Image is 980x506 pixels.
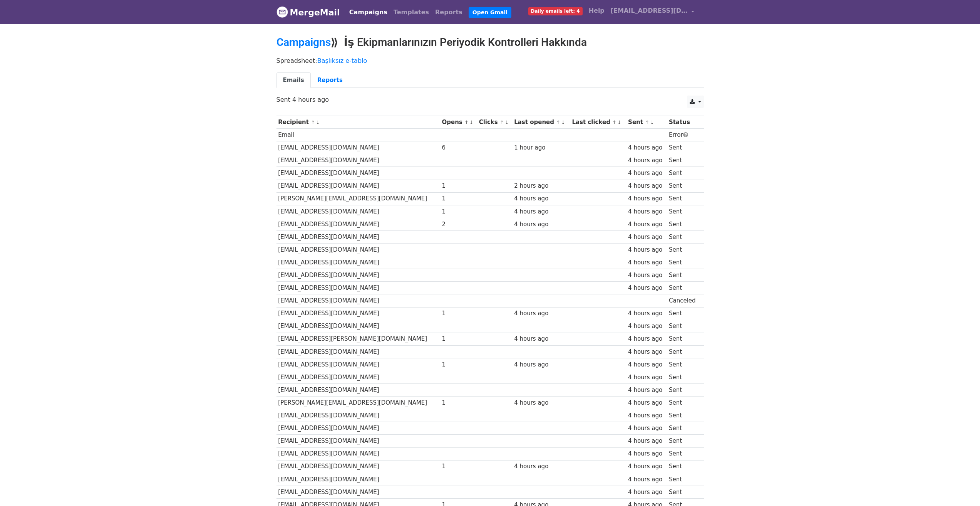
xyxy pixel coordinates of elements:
td: [EMAIL_ADDRESS][PERSON_NAME][DOMAIN_NAME] [276,333,440,345]
td: [EMAIL_ADDRESS][DOMAIN_NAME] [276,205,440,218]
a: ↓ [316,119,320,125]
td: [EMAIL_ADDRESS][DOMAIN_NAME] [276,244,440,256]
td: Sent [667,192,700,205]
td: [EMAIL_ADDRESS][DOMAIN_NAME] [276,294,440,307]
td: Sent [667,154,700,167]
div: 4 hours ago [628,424,665,433]
div: 4 hours ago [628,488,665,497]
div: 4 hours ago [628,373,665,382]
div: 4 hours ago [628,182,665,190]
div: 4 hours ago [628,156,665,165]
td: [EMAIL_ADDRESS][DOMAIN_NAME] [276,447,440,460]
td: Sent [667,486,700,498]
td: [EMAIL_ADDRESS][DOMAIN_NAME] [276,320,440,333]
a: Başlıksız e-tablo [317,57,367,64]
div: 2 [442,220,475,229]
div: 4 hours ago [628,462,665,471]
td: [EMAIL_ADDRESS][DOMAIN_NAME] [276,154,440,167]
td: Sent [667,358,700,371]
td: Sent [667,397,700,409]
div: 4 hours ago [514,398,568,407]
div: 4 hours ago [628,475,665,484]
td: Sent [667,167,700,180]
td: Sent [667,422,700,435]
td: Sent [667,320,700,333]
a: Reports [432,5,466,20]
span: [EMAIL_ADDRESS][DOMAIN_NAME] [611,6,688,15]
td: [EMAIL_ADDRESS][DOMAIN_NAME] [276,473,440,486]
a: MergeMail [276,4,340,20]
td: [EMAIL_ADDRESS][DOMAIN_NAME] [276,460,440,473]
div: 1 [442,207,475,216]
div: 4 hours ago [628,284,665,293]
td: Sent [667,384,700,397]
td: [EMAIL_ADDRESS][DOMAIN_NAME] [276,141,440,154]
th: Status [667,116,700,129]
a: Open Gmail [469,7,511,18]
div: 2 hours ago [514,182,568,190]
td: Sent [667,269,700,282]
div: 4 hours ago [628,207,665,216]
a: Daily emails left: 4 [525,3,586,18]
td: Sent [667,230,700,243]
td: [EMAIL_ADDRESS][DOMAIN_NAME] [276,218,440,230]
td: Sent [667,180,700,192]
td: Canceled [667,294,700,307]
td: [PERSON_NAME][EMAIL_ADDRESS][DOMAIN_NAME] [276,397,440,409]
td: Sent [667,141,700,154]
div: 4 hours ago [628,194,665,203]
th: Last opened [512,116,570,129]
div: 1 [442,360,475,369]
div: 4 hours ago [514,309,568,318]
a: ↑ [645,119,649,125]
div: 4 hours ago [514,220,568,229]
div: 4 hours ago [628,220,665,229]
div: 1 [442,194,475,203]
div: 4 hours ago [628,360,665,369]
td: [EMAIL_ADDRESS][DOMAIN_NAME] [276,282,440,294]
td: Sent [667,256,700,269]
td: Sent [667,307,700,320]
div: 1 [442,335,475,343]
div: 4 hours ago [628,437,665,445]
td: [EMAIL_ADDRESS][DOMAIN_NAME] [276,384,440,397]
div: 4 hours ago [628,169,665,178]
a: Reports [311,72,349,88]
td: [EMAIL_ADDRESS][DOMAIN_NAME] [276,371,440,383]
td: Sent [667,473,700,486]
div: 4 hours ago [628,233,665,242]
th: Clicks [477,116,513,129]
a: ↑ [311,119,315,125]
td: [EMAIL_ADDRESS][DOMAIN_NAME] [276,486,440,498]
a: ↓ [469,119,474,125]
span: Daily emails left: 4 [528,7,583,15]
a: ↑ [500,119,504,125]
td: [EMAIL_ADDRESS][DOMAIN_NAME] [276,345,440,358]
td: Sent [667,460,700,473]
td: [EMAIL_ADDRESS][DOMAIN_NAME] [276,167,440,180]
div: 4 hours ago [628,258,665,267]
th: Sent [626,116,667,129]
td: Sent [667,282,700,294]
td: Email [276,129,440,141]
div: 4 hours ago [514,360,568,369]
th: Last clicked [570,116,627,129]
div: 4 hours ago [628,322,665,331]
td: [EMAIL_ADDRESS][DOMAIN_NAME] [276,180,440,192]
a: ↓ [561,119,565,125]
div: 1 [442,398,475,407]
td: [EMAIL_ADDRESS][DOMAIN_NAME] [276,422,440,435]
p: Sent 4 hours ago [276,96,704,104]
td: [EMAIL_ADDRESS][DOMAIN_NAME] [276,409,440,422]
a: ↑ [556,119,560,125]
a: Campaigns [276,36,331,49]
div: 4 hours ago [628,411,665,420]
a: ↓ [505,119,509,125]
td: [PERSON_NAME][EMAIL_ADDRESS][DOMAIN_NAME] [276,192,440,205]
div: 4 hours ago [628,309,665,318]
td: [EMAIL_ADDRESS][DOMAIN_NAME] [276,269,440,282]
div: 6 [442,143,475,152]
p: Spreadsheet: [276,57,704,65]
a: Emails [276,72,311,88]
div: 4 hours ago [628,245,665,254]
